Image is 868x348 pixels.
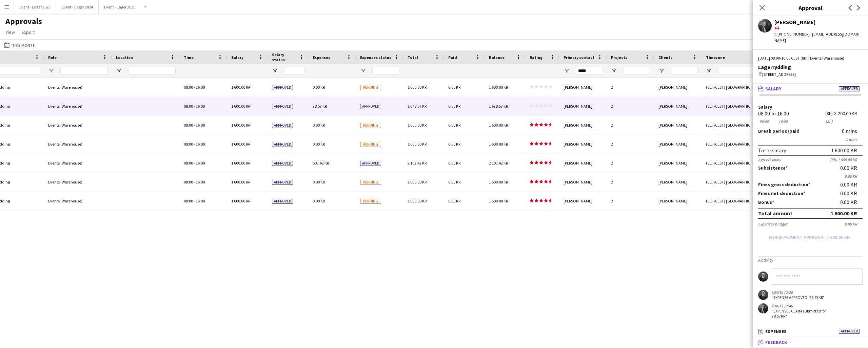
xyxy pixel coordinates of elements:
button: Event - Lager 2025 [99,0,141,14]
div: 08:00 [758,111,770,116]
div: Agreed salary [758,157,781,162]
div: 0.00 KR [845,221,863,226]
div: (CET/CEST) [GEOGRAPHIC_DATA] [702,97,780,115]
span: 1 600.00 KR [231,142,250,147]
div: 2 [607,173,654,191]
div: 2 [607,78,654,96]
button: This Month [3,41,37,49]
span: 08:00 [184,160,193,166]
span: Rating [530,55,542,60]
div: 0 mins [842,128,863,134]
span: 08:00 [184,142,193,147]
span: 1 600.00 KR [231,160,250,166]
span: 2 103.42 KR [489,160,508,166]
span: Approved [272,142,293,147]
span: Expenses status [360,55,391,60]
a: Export [19,28,38,37]
span: Primary contact [564,55,594,60]
span: 16:00 [196,142,205,147]
div: [STREET_ADDRESS] [758,71,863,78]
span: Balance [489,55,505,60]
button: Open Filter Menu [611,68,617,74]
span: Salary status [272,52,296,62]
div: [DATE] 12:46 [772,303,842,308]
div: Total salary [758,147,786,154]
div: 2 [607,116,654,134]
span: 0.00 KR [448,104,460,109]
span: 08:00 [184,179,193,184]
span: Approved [272,104,293,109]
div: 0.00 KR [840,199,863,205]
span: Timezone [706,55,725,60]
label: Subsistence [758,165,788,171]
span: 1 600.00 KR [231,104,250,109]
div: 08:00 [758,119,770,124]
div: 0 mins [758,137,863,142]
label: Salary [758,105,863,110]
div: 16:00 [777,119,789,124]
span: 0.00 KR [448,85,460,90]
span: - [194,142,195,147]
span: Approved [360,161,381,166]
span: Approved [272,85,293,90]
button: Open Filter Menu [272,68,278,74]
span: Pending [360,123,381,128]
div: 2 [607,97,654,115]
mat-expansion-panel-header: Feedback [753,337,868,347]
div: [PERSON_NAME] [559,97,607,115]
span: 08:00 [184,104,193,109]
span: Feedback [765,339,787,345]
div: 1 600.00 KR [831,147,857,154]
span: 16:00 [196,198,205,203]
div: 8h [825,119,833,124]
div: 0.00 KR [840,190,863,196]
span: 1 600.00 KR [408,123,427,128]
div: (CET/CEST) [GEOGRAPHIC_DATA] [702,173,780,191]
input: Clients Filter Input [671,67,698,75]
h3: Activity [758,257,863,263]
span: 0.00 KR [448,198,460,203]
span: 0.00 KR [313,198,325,203]
div: "EXPENSE APPROVED: 78.57KR" [772,295,825,300]
a: View [3,28,18,37]
div: "EXPENSES CLAIM submitted for 78.57KR" [772,308,842,319]
span: Export [22,29,35,35]
input: Salary status Filter Input [284,67,304,75]
input: Role Filter Input [60,67,108,75]
span: 0.00 KR [313,85,325,90]
div: Events (Warehouse) [44,173,112,191]
span: Approved [272,180,293,185]
div: [PERSON_NAME] [654,154,702,172]
span: Pending [360,180,381,185]
span: Approved [839,86,860,91]
div: 0.00 KR [758,174,863,179]
div: 200.00 KR [838,111,863,116]
div: [PERSON_NAME] [559,78,607,96]
span: 0.00 KR [313,179,325,184]
span: 1 600.00 KR [408,85,427,90]
span: 0.00 KR [448,142,460,147]
app-user-avatar: Neah Buljubasic [758,303,768,313]
button: Event - Lager 2024 [56,0,99,14]
input: Location Filter Input [128,67,176,75]
span: Pending [360,142,381,147]
div: [DATE] 13:20 [772,290,825,295]
div: t. [PHONE_NUMBER] | [EMAIL_ADDRESS][DOMAIN_NAME] [774,31,863,43]
label: Fines net deduction [758,190,805,196]
div: (CET/CEST) [GEOGRAPHIC_DATA] [702,135,780,153]
span: Pending [360,199,381,204]
span: 1 600.00 KR [489,198,508,203]
div: 0.00 KR [840,165,863,171]
div: [PERSON_NAME] [654,97,702,115]
button: Event - Lager 2023 [14,0,56,14]
span: 1 600.00 KR [489,123,508,128]
span: Total [408,55,418,60]
span: 2 103.42 KR [408,160,427,166]
span: Location [116,55,133,60]
div: 16:00 [777,111,789,116]
div: [PERSON_NAME] [654,78,702,96]
span: Time [184,55,194,60]
div: Events (Warehouse) [44,78,112,96]
span: Expenses [765,328,787,334]
span: Approved [272,199,293,204]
